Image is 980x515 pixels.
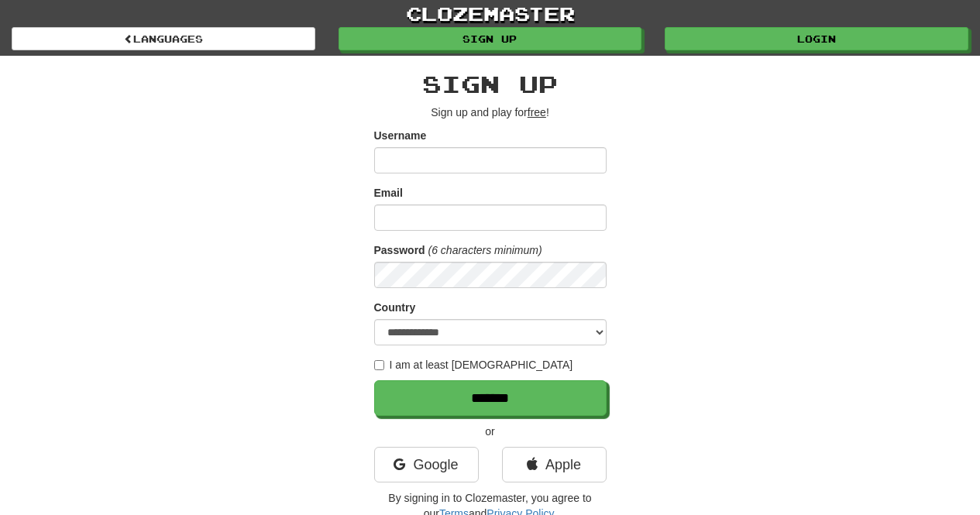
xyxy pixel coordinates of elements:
[428,244,542,256] em: (6 characters minimum)
[374,185,403,201] label: Email
[374,360,384,370] input: I am at least [DEMOGRAPHIC_DATA]
[502,447,607,482] a: Apple
[374,128,427,143] label: Username
[528,106,546,118] u: free
[374,447,479,482] a: Google
[12,27,315,50] a: Languages
[665,27,968,50] a: Login
[374,71,607,97] h2: Sign up
[374,357,573,373] label: I am at least [DEMOGRAPHIC_DATA]
[374,424,607,439] p: or
[374,300,416,315] label: Country
[339,27,642,50] a: Sign up
[374,242,425,258] label: Password
[374,105,607,120] p: Sign up and play for !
